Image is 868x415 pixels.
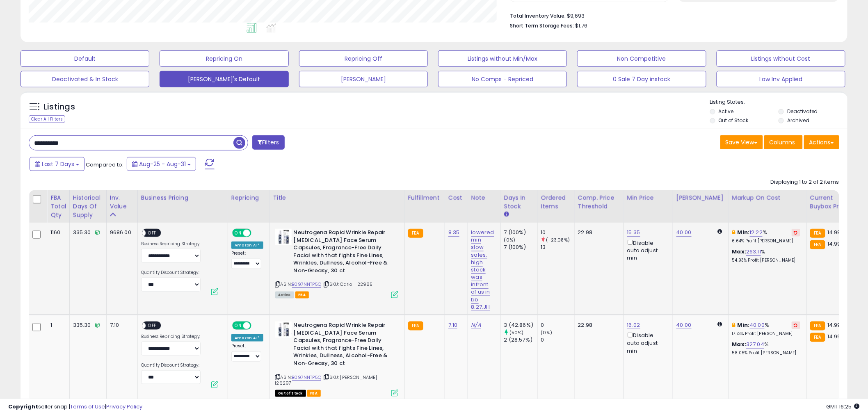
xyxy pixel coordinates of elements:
[73,322,100,329] div: 335.30
[448,194,464,202] div: Cost
[504,322,537,329] div: 3 (42.86%)
[504,229,537,236] div: 7 (100%)
[50,322,63,329] div: 1
[250,230,263,237] span: OFF
[292,374,322,381] a: B097NNTP5Q
[827,228,841,236] span: 14.99
[732,248,800,263] div: %
[810,240,825,249] small: FBA
[50,194,66,219] div: FBA Total Qty
[141,194,224,202] div: Business Pricing
[732,331,800,337] p: 17.73% Profit [PERSON_NAME]
[408,322,423,331] small: FBA
[771,178,839,186] div: Displaying 1 to 2 of 2 items
[719,108,734,115] label: Active
[43,101,75,113] h5: Listings
[275,292,294,299] span: All listings currently available for purchase on Amazon
[448,228,460,237] a: 8.35
[575,22,587,30] span: $1.76
[764,135,803,149] button: Columns
[139,160,186,168] span: Aug-25 - Aug-31
[73,194,103,219] div: Historical Days Of Supply
[231,242,263,249] div: Amazon AI *
[732,238,800,244] p: 6.64% Profit [PERSON_NAME]
[746,248,761,256] a: 263.11
[541,244,574,251] div: 13
[127,157,196,171] button: Aug-25 - Aug-31
[578,322,617,329] div: 22.98
[770,138,795,146] span: Columns
[732,258,800,263] p: 54.93% Profit [PERSON_NAME]
[810,229,825,238] small: FBA
[471,194,497,202] div: Note
[732,248,747,255] b: Max:
[578,194,620,211] div: Comp. Price Threshold
[729,190,806,223] th: The percentage added to the cost of goods (COGS) that forms the calculator for Min & Max prices.
[110,322,131,329] div: 7.10
[275,229,398,297] div: ASIN:
[21,71,149,87] button: Deactivated & In Stock
[110,194,134,211] div: Inv. value
[21,50,149,67] button: Default
[275,322,292,338] img: 41yR2LorIXL._SL40_.jpg
[233,230,243,237] span: ON
[146,322,159,329] span: OFF
[29,115,65,123] div: Clear All Filters
[294,322,393,369] b: Neutrogena Rapid Wrinkle Repair [MEDICAL_DATA] Face Serum Capsules, Fragrance-Free Daily Facial w...
[408,229,423,238] small: FBA
[231,343,263,362] div: Preset:
[510,22,574,29] b: Short Term Storage Fees:
[804,135,839,149] button: Actions
[275,374,381,386] span: | SKU: [PERSON_NAME] - 126297
[438,71,567,87] button: No Comps - Repriced
[42,160,74,168] span: Last 7 Days
[746,340,764,349] a: 327.04
[676,194,725,202] div: [PERSON_NAME]
[627,194,669,202] div: Min Price
[810,194,852,211] div: Current Buybox Price
[827,321,841,329] span: 14.99
[627,331,667,354] div: Disable auto adjust min
[787,108,818,115] label: Deactivated
[732,194,803,202] div: Markup on Cost
[141,270,201,276] label: Quantity Discount Strategy:
[322,281,372,287] span: | SKU: Carlo - 22985
[810,322,825,331] small: FBA
[541,322,574,329] div: 0
[8,403,38,410] strong: Copyright
[627,238,667,262] div: Disable auto adjust min
[252,135,284,150] button: Filters
[510,12,566,19] b: Total Inventory Value:
[8,403,142,411] div: seller snap | |
[541,336,574,344] div: 0
[294,229,393,276] b: Neutrogena Rapid Wrinkle Repair [MEDICAL_DATA] Face Serum Capsules, Fragrance-Free Daily Facial w...
[504,237,516,243] small: (0%)
[160,50,288,67] button: Repricing On
[448,321,458,329] a: 7.10
[710,98,847,106] p: Listing States:
[717,71,845,87] button: Low Inv Applied
[717,50,845,67] button: Listings without Cost
[627,228,640,237] a: 15.35
[577,50,706,67] button: Non Competitive
[438,50,567,67] button: Listings without Min/Max
[509,329,524,336] small: (50%)
[50,229,63,236] div: 1160
[732,350,800,356] p: 58.05% Profit [PERSON_NAME]
[827,333,841,340] span: 14.99
[541,229,574,236] div: 10
[307,390,321,397] span: FBA
[577,71,706,87] button: 0 Sale 7 Day instock
[160,71,288,87] button: [PERSON_NAME]'s Default
[738,228,750,236] b: Min:
[827,403,860,410] span: 2025-09-8 16:25 GMT
[292,281,322,288] a: B097NNTP5Q
[627,321,640,329] a: 16.02
[250,322,263,329] span: OFF
[471,321,481,329] a: N/A
[510,10,833,20] li: $9,693
[273,194,401,202] div: Title
[295,292,309,299] span: FBA
[738,321,750,329] b: Min:
[299,50,428,67] button: Repricing Off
